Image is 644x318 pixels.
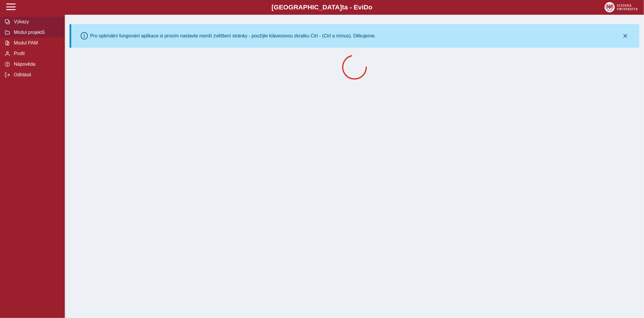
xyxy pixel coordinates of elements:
[18,4,626,11] b: [GEOGRAPHIC_DATA] a - Evi
[12,62,60,67] span: Nápověda
[12,19,60,24] span: Výkazy
[364,4,368,11] span: D
[605,2,638,12] img: logo_web_su.png
[12,72,60,78] span: Odhlásit
[12,30,60,35] span: Modul projektů
[12,40,60,46] span: Modul PAM
[368,4,373,11] span: o
[12,51,60,56] span: Profil
[342,4,344,11] span: t
[90,33,376,39] div: Pro optimální fungování aplikace si prosím nastavte menší zvětšení stránky - použijte klávesovou ...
